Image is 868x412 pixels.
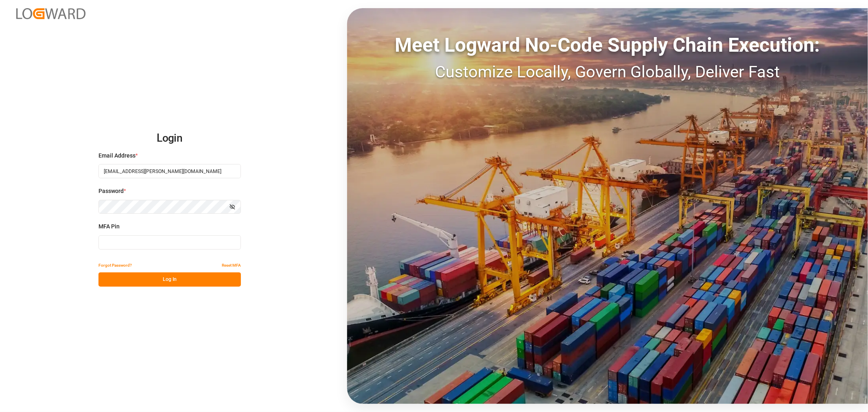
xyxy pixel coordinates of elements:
button: Forgot Password? [98,258,132,272]
h2: Login [98,125,241,151]
button: Log In [98,272,241,287]
button: Reset MFA [222,258,241,272]
img: Logward_new_orange.png [16,8,85,19]
input: Enter your email [98,164,241,178]
div: Meet Logward No-Code Supply Chain Execution: [347,31,868,60]
span: MFA Pin [98,222,120,231]
div: Customize Locally, Govern Globally, Deliver Fast [347,60,868,84]
span: Password [98,187,124,195]
span: Email Address [98,151,136,160]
